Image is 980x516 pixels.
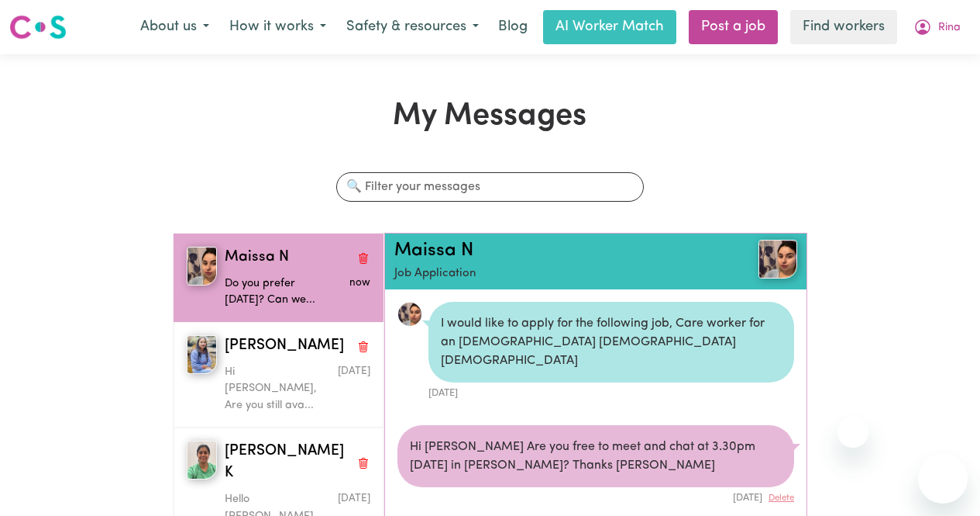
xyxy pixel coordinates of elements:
[903,11,971,43] button: My Account
[394,265,731,283] p: Job Application
[225,441,350,486] span: [PERSON_NAME] K
[689,10,778,44] a: Post a job
[489,10,537,44] a: Blog
[174,234,383,322] button: Maissa NMaissa NDelete conversationDo you prefer [DATE]? Can we...Message sent on August 6, 2025
[338,493,370,504] span: Message sent on August 4, 2025
[219,11,336,43] button: How it works
[397,302,422,327] img: 03E2F3C4BA6B8A0EE011BF70BC450376_avatar_blob
[397,425,794,487] div: Hi [PERSON_NAME] Are you free to meet and chat at 3.30pm [DATE] in [PERSON_NAME]? Thanks [PERSON_...
[356,452,370,473] button: Delete conversation
[9,13,67,41] img: Careseekers logo
[769,492,794,505] button: Delete
[349,278,370,288] span: Message sent on August 6, 2025
[356,248,370,268] button: Delete conversation
[356,336,370,356] button: Delete conversation
[428,302,794,383] div: I would like to apply for the following job, Care worker for an [DEMOGRAPHIC_DATA] [DEMOGRAPHIC_D...
[758,240,797,279] img: View Maissa N's profile
[790,10,897,44] a: Find workers
[543,10,676,44] a: AI Worker Match
[428,383,794,400] div: [DATE]
[225,335,344,358] span: [PERSON_NAME]
[225,275,322,309] p: Do you prefer [DATE]? Can we...
[837,417,868,448] iframe: Close message
[938,19,961,36] span: Rina
[187,441,218,480] img: Satnam Kaur K
[918,454,968,504] iframe: Button to launch messaging window
[225,364,322,414] p: Hi [PERSON_NAME], Are you still ava...
[336,11,489,43] button: Safety & resources
[336,172,645,202] input: 🔍 Filter your messages
[9,9,67,45] a: Careseekers logo
[174,322,383,428] button: Sandeep K[PERSON_NAME]Delete conversationHi [PERSON_NAME], Are you still ava...Message sent on Au...
[225,247,289,269] span: Maissa N
[394,241,473,260] a: Maissa N
[130,11,219,43] button: About us
[397,302,422,327] a: View Maissa N's profile
[397,487,794,505] div: [DATE]
[187,335,218,374] img: Sandeep K
[338,366,370,376] span: Message sent on August 4, 2025
[173,98,807,135] h1: My Messages
[730,240,797,279] a: Maissa N
[187,247,218,286] img: Maissa N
